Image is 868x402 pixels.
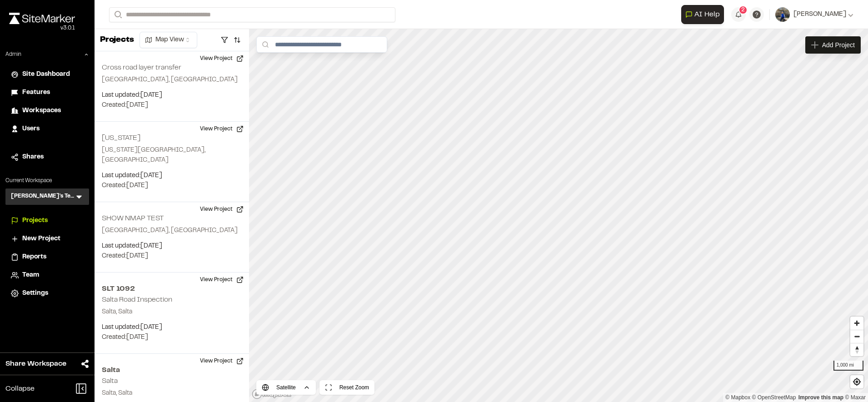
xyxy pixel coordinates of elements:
a: Site Dashboard [11,69,84,79]
a: New Project [11,234,84,244]
p: [US_STATE][GEOGRAPHIC_DATA], [GEOGRAPHIC_DATA] [102,145,242,165]
p: Created: [DATE] [102,333,242,342]
span: Users [22,124,40,134]
button: View Project [195,354,249,368]
p: [GEOGRAPHIC_DATA], [GEOGRAPHIC_DATA] [102,226,242,236]
a: Projects [11,216,84,226]
p: Created: [DATE] [102,100,242,110]
a: Shares [11,152,84,162]
a: Map feedback [798,394,843,401]
button: 2 [731,7,746,22]
button: [PERSON_NAME] [775,7,853,22]
a: Settings [11,288,84,298]
span: Site Dashboard [22,69,70,79]
h2: Salta [102,365,242,376]
button: View Project [195,202,249,217]
span: Collapse [5,383,35,394]
a: Mapbox [725,394,750,401]
span: Workspaces [22,106,61,116]
p: Last updated: [DATE] [102,241,242,251]
h2: Salta [102,378,118,384]
div: Open AI Assistant [681,5,728,24]
a: Workspaces [11,106,84,116]
span: Features [22,88,50,98]
a: Mapbox logo [252,389,292,399]
button: Reset Zoom [319,380,374,395]
span: 2 [741,6,745,14]
span: Share Workspace [5,358,66,369]
div: Oh geez...please don't... [9,24,75,32]
a: Team [11,270,84,280]
p: Created: [DATE] [102,251,242,261]
h2: Salta Road Inspection [102,297,172,303]
button: Satellite [256,380,316,395]
span: New Project [22,234,60,244]
p: [GEOGRAPHIC_DATA], [GEOGRAPHIC_DATA] [102,75,242,85]
p: Salta, Salta [102,307,242,317]
button: Zoom in [850,317,863,330]
p: Created: [DATE] [102,181,242,191]
span: Projects [22,216,48,226]
h2: SHOW NMAP TEST [102,215,164,222]
img: User [775,7,790,22]
img: rebrand.png [9,13,75,24]
p: Current Workspace [5,177,89,185]
h3: [PERSON_NAME]'s Test [11,192,75,201]
button: View Project [195,51,249,66]
button: Reset bearing to north [850,343,863,356]
span: Shares [22,152,44,162]
a: Features [11,88,84,98]
canvas: Map [249,29,868,402]
button: Search [109,7,125,22]
h2: Cross road layer transfer [102,65,181,71]
a: Maxar [845,394,866,401]
p: Last updated: [DATE] [102,323,242,333]
span: Settings [22,288,48,298]
button: Find my location [850,375,863,388]
span: Reset bearing to north [850,343,863,356]
div: 1,000 mi [833,361,863,371]
a: Reports [11,252,84,262]
p: Admin [5,50,21,59]
button: Open AI Assistant [681,5,724,24]
span: [PERSON_NAME] [793,10,846,20]
a: Users [11,124,84,134]
a: OpenStreetMap [752,394,796,401]
span: Add Project [822,40,855,50]
span: Team [22,270,39,280]
span: Reports [22,252,46,262]
p: Salta, Salta [102,388,242,398]
p: Last updated: [DATE] [102,171,242,181]
p: Projects [100,34,134,46]
button: View Project [195,122,249,136]
h2: SLT 1092 [102,283,242,294]
button: Zoom out [850,330,863,343]
h2: [US_STATE] [102,135,140,141]
p: Last updated: [DATE] [102,90,242,100]
button: View Project [195,273,249,287]
span: AI Help [694,9,720,20]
